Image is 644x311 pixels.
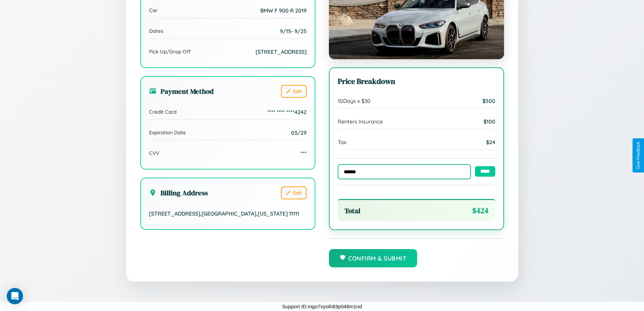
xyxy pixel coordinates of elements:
span: 10 Days x $ 30 [338,97,371,104]
span: Credit Card [149,109,176,115]
span: $ 300 [482,97,495,104]
span: 9 / 15 - 9 / 25 [280,28,307,35]
p: Support ID: mgo7vyoih83p046m1nd [282,302,362,311]
div: Give Feedback [636,142,641,169]
h3: Billing Address [149,188,208,198]
span: BMW F 900 R 2019 [260,7,307,14]
span: 03/29 [291,129,307,136]
span: Pick Up/Drop Off [149,48,191,55]
span: $ 424 [472,205,488,216]
h3: Price Breakdown [338,76,495,87]
button: Edit [281,85,307,98]
span: Tax [338,139,347,146]
button: Edit [281,186,307,199]
span: Expiration Date [149,129,186,136]
span: $ 100 [483,118,495,125]
h3: Payment Method [149,86,214,96]
span: Dates [149,28,163,34]
span: [STREET_ADDRESS] [256,48,307,55]
span: Renters Insurance [338,118,383,125]
span: [STREET_ADDRESS] , [GEOGRAPHIC_DATA] , [US_STATE] 11111 [149,210,299,217]
div: Open Intercom Messenger [7,288,23,304]
button: Confirm & Submit [329,249,418,267]
span: $ 24 [486,139,495,146]
span: Total [344,206,360,216]
span: CVV [149,150,159,156]
span: Car [149,7,158,14]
